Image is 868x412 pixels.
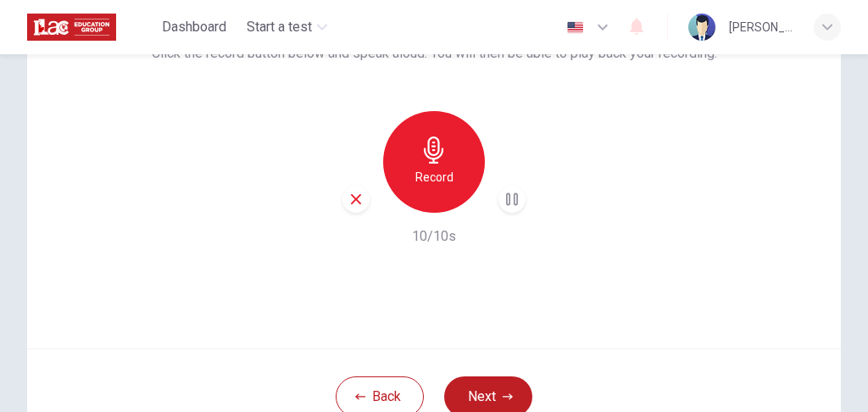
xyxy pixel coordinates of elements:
a: ILAC logo [27,10,155,44]
img: en [565,21,586,34]
div: [PERSON_NAME] [PERSON_NAME] [729,17,793,37]
img: ILAC logo [27,10,116,44]
button: Start a test [240,12,334,42]
img: Profile picture [688,14,715,41]
h6: 10/10s [412,226,456,247]
span: Dashboard [162,17,226,37]
button: Record [383,111,485,213]
h6: Record [415,167,453,187]
button: Dashboard [155,12,233,42]
span: Start a test [247,17,312,37]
